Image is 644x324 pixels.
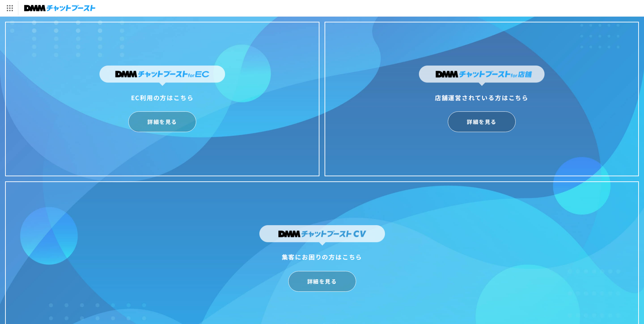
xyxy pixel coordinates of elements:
[259,251,385,262] div: 集客にお困りの方はこちら
[448,111,516,132] a: 詳細を見る
[1,1,18,15] img: サービス
[288,271,356,292] a: 詳細を見る
[128,111,196,132] a: 詳細を見る
[259,225,385,246] img: DMMチャットブーストCV
[419,66,545,86] img: DMMチャットブーストfor店舗
[99,66,225,86] img: DMMチャットブーストforEC
[419,92,545,103] div: 店舗運営されている方はこちら
[99,92,225,103] div: EC利用の方はこちら
[24,3,95,13] img: チャットブースト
